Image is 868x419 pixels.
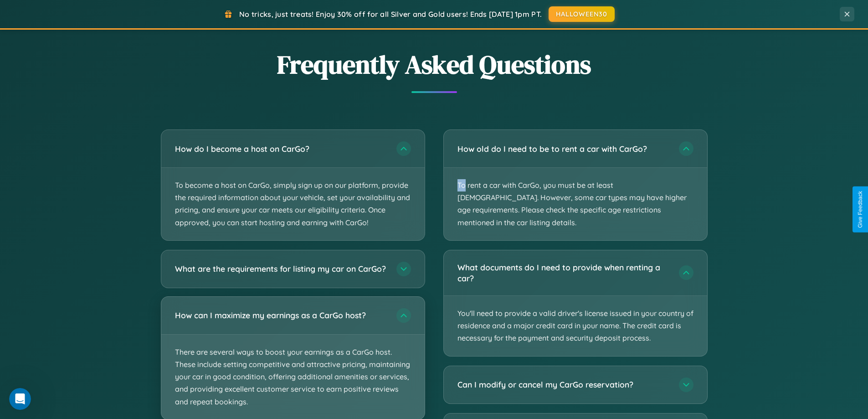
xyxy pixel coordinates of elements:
[457,262,670,284] h3: What documents do I need to provide when renting a car?
[857,191,863,228] div: Give Feedback
[161,168,425,240] p: To become a host on CarGo, simply sign up on our platform, provide the required information about...
[9,388,31,410] iframe: Intercom live chat
[457,143,670,155] h3: How old do I need to be to rent a car with CarGo?
[161,47,708,82] h2: Frequently Asked Questions
[444,296,707,356] p: You'll need to provide a valid driver's license issued in your country of residence and a major c...
[444,168,707,240] p: To rent a car with CarGo, you must be at least [DEMOGRAPHIC_DATA]. However, some car types may ha...
[457,379,670,390] h3: Can I modify or cancel my CarGo reservation?
[239,10,542,19] span: No tricks, just treats! Enjoy 30% off for all Silver and Gold users! Ends [DATE] 1pm PT.
[175,310,387,321] h3: How can I maximize my earnings as a CarGo host?
[175,263,387,274] h3: What are the requirements for listing my car on CarGo?
[549,6,615,22] button: HALLOWEEN30
[175,143,387,155] h3: How do I become a host on CarGo?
